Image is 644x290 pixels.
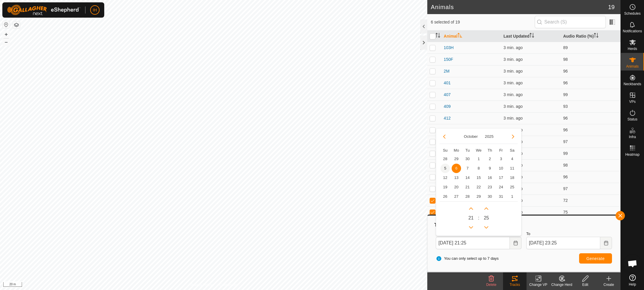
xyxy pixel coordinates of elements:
span: 401 [444,80,450,86]
span: Oct 6, 2025, 7:21 AM [503,45,522,50]
td: 16 [484,173,495,182]
button: + [3,31,10,38]
a: Privacy Policy [191,282,213,288]
span: 2 [485,154,495,164]
span: 21 [463,182,472,192]
span: 96 [563,81,568,85]
span: 407 [444,92,450,98]
p-button: Next Minute [482,204,491,213]
td: 1 [507,192,518,201]
div: Open chat [624,255,641,272]
td: 29 [473,192,484,201]
p-sorticon: Activate to sort [458,34,462,38]
span: Infra [629,135,636,139]
span: 96 [563,116,568,120]
td: 10 [495,164,507,173]
span: Delete [486,283,497,287]
span: 4 [507,154,517,164]
button: Map Layers [13,21,20,29]
label: To [526,231,612,237]
span: 2M [444,68,449,74]
div: Tracks [433,222,614,229]
th: Animal [441,31,501,42]
span: 93 [563,104,568,109]
td: 6 [451,164,462,173]
span: IH [93,7,97,13]
span: Oct 6, 2025, 7:22 AM [503,116,522,120]
span: 25 [484,214,489,222]
span: 24 [496,182,506,192]
span: 6 selected of 19 [431,19,535,25]
span: 30 [463,154,472,164]
td: 25 [507,182,518,192]
span: Su [443,148,448,152]
td: 26 [440,192,451,201]
span: 31 [496,192,506,201]
span: 19 [440,182,450,192]
span: Oct 6, 2025, 7:21 AM [503,210,522,214]
span: Neckbands [623,82,641,86]
span: 150F [444,56,453,63]
span: 99 [563,151,568,156]
p-button: Previous Hour [466,223,476,232]
span: 28 [463,192,472,201]
td: 23 [484,182,495,192]
span: 97 [563,139,568,144]
div: Edit [574,282,597,287]
input: Search (S) [535,16,606,28]
button: Generate [579,253,612,264]
span: VPs [629,100,635,103]
td: 30 [484,192,495,201]
span: 21 [468,214,474,222]
span: 17 [496,173,506,182]
span: 8 [474,164,483,173]
p-sorticon: Activate to sort [529,34,534,38]
button: Previous Month [440,132,449,141]
span: 97 [563,186,568,191]
td: 3 [495,154,507,164]
button: Next Month [508,132,518,141]
span: 99 [563,92,568,97]
td: 29 [451,154,462,164]
span: 96 [563,69,568,73]
span: We [476,148,481,152]
td: 9 [484,164,495,173]
span: Oct 6, 2025, 7:21 AM [503,163,522,167]
span: 5 [440,164,450,173]
span: Mo [454,148,459,152]
td: 17 [495,173,507,182]
td: 7 [462,164,473,173]
span: Oct 6, 2025, 7:21 AM [503,104,522,109]
span: 14 [463,173,472,182]
span: 11 [507,164,517,173]
span: 75 [563,210,568,214]
div: Change VP [527,282,550,287]
div: Create [597,282,621,287]
span: 9 [485,164,495,173]
td: 30 [462,154,473,164]
span: 96 [563,175,568,179]
p-sorticon: Activate to sort [436,34,440,38]
button: – [3,38,10,46]
span: 98 [563,57,568,62]
span: Notifications [623,29,642,33]
span: 3 [496,154,506,164]
span: Heatmap [625,153,640,156]
span: Oct 6, 2025, 7:21 AM [503,69,522,73]
td: 8 [473,164,484,173]
span: : [478,214,479,222]
span: 16 [485,173,495,182]
span: 13 [452,173,461,182]
td: 28 [462,192,473,201]
span: Oct 6, 2025, 7:21 AM [503,57,522,62]
th: Audio Ratio (%) [561,31,621,42]
p-sorticon: Activate to sort [594,34,598,38]
td: 19 [440,182,451,192]
span: Status [627,118,637,121]
td: 2 [484,154,495,164]
span: 10 [496,164,506,173]
span: Oct 6, 2025, 7:21 AM [503,175,522,179]
td: 15 [473,173,484,182]
a: Contact Us [219,282,237,288]
td: 28 [440,154,451,164]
